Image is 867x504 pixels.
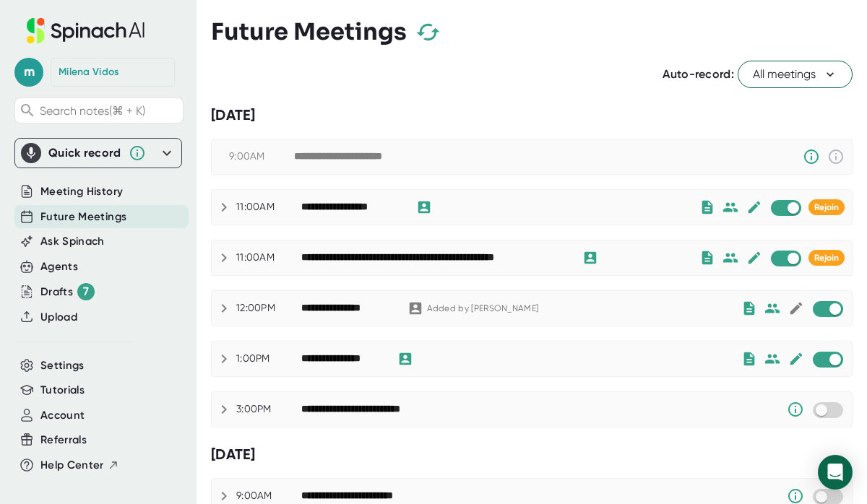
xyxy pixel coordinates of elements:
[236,403,301,416] div: 3:00PM
[40,357,85,374] button: Settings
[40,457,104,474] span: Help Center
[808,199,845,215] button: Rejoin
[814,202,839,212] span: Rejoin
[40,407,85,424] button: Account
[229,150,294,163] div: 9:00AM
[77,283,95,300] div: 7
[40,382,85,399] button: Tutorials
[40,104,145,118] span: Search notes (⌘ + K)
[40,309,77,326] button: Upload
[808,250,845,266] button: Rejoin
[236,490,301,503] div: 9:00AM
[211,106,853,124] div: [DATE]
[236,201,301,214] div: 11:00AM
[753,66,837,83] span: All meetings
[236,352,301,365] div: 1:00PM
[48,146,121,160] div: Quick record
[40,283,95,300] div: Drafts
[211,446,853,464] div: [DATE]
[236,302,301,315] div: 12:00PM
[427,303,539,314] div: Added by [PERSON_NAME]
[59,66,119,79] div: Milena Vidos
[21,139,176,168] div: Quick record
[787,401,804,418] svg: Someone has manually disabled Spinach from this meeting.
[40,209,126,225] button: Future Meetings
[14,58,43,87] span: m
[211,18,407,45] h3: Future Meetings
[40,258,78,275] button: Agents
[40,283,95,300] button: Drafts 7
[827,148,845,165] svg: This event has already passed
[40,183,123,200] button: Meeting History
[803,148,820,165] svg: Someone has manually disabled Spinach from this meeting.
[818,455,853,490] div: Open Intercom Messenger
[40,457,119,474] button: Help Center
[738,61,853,88] button: All meetings
[663,67,734,81] span: Auto-record:
[40,432,87,448] button: Referrals
[40,233,105,250] button: Ask Spinach
[236,251,301,264] div: 11:00AM
[814,253,839,263] span: Rejoin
